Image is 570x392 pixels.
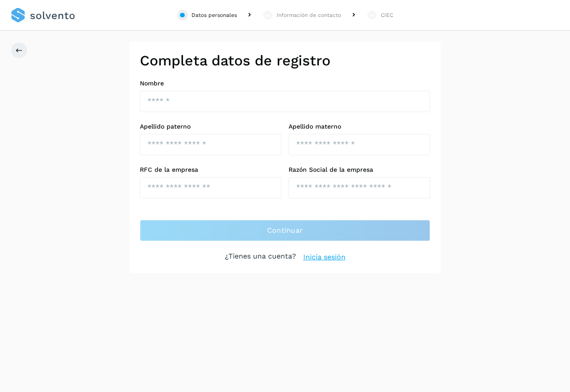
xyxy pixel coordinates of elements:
p: ¿Tienes una cuenta? [225,252,296,263]
label: Apellido paterno [140,123,281,130]
div: Información de contacto [277,11,341,19]
a: Inicia sesión [303,252,346,263]
button: Continuar [140,220,430,241]
label: Nombre [140,80,430,87]
div: CIEC [381,11,393,19]
h2: Completa datos de registro [140,52,430,69]
label: RFC de la empresa [140,166,281,174]
div: Datos personales [191,11,237,19]
label: Razón Social de la empresa [289,166,430,174]
label: Apellido materno [289,123,430,130]
span: Continuar [267,226,303,235]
